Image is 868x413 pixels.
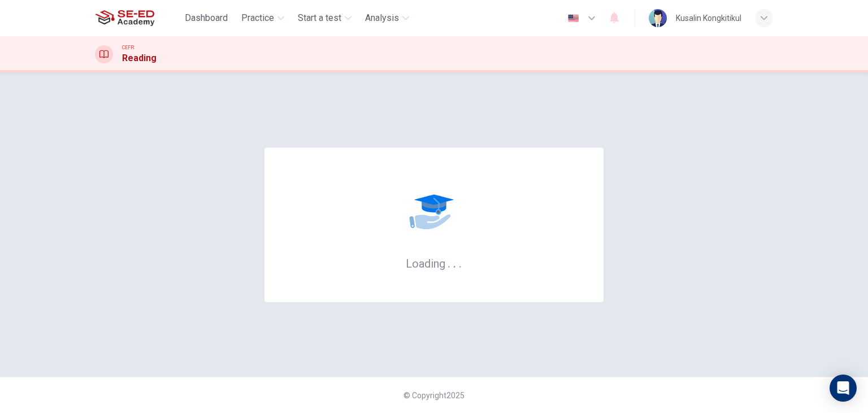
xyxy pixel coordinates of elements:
[830,375,857,402] div: Open Intercom Messenger
[447,253,451,272] h6: .
[122,44,134,51] span: CEFR
[185,11,228,25] span: Dashboard
[453,253,457,272] h6: .
[122,51,157,65] h1: Reading
[180,8,232,28] button: Dashboard
[566,14,580,23] img: en
[298,11,341,25] span: Start a test
[95,7,154,29] img: SE-ED Academy logo
[237,8,289,28] button: Practice
[458,253,462,272] h6: .
[95,7,180,29] a: SE-ED Academy logo
[293,8,356,28] button: Start a test
[403,391,465,400] span: © Copyright 2025
[676,11,741,25] div: Kusalin Kongkitikul
[365,11,399,25] span: Analysis
[361,8,414,28] button: Analysis
[649,9,667,27] img: Profile picture
[241,11,274,25] span: Practice
[406,256,462,270] h6: Loading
